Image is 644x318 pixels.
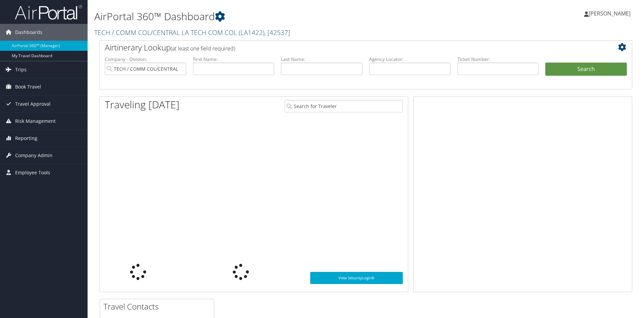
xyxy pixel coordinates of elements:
[94,28,290,37] a: TECH / COMM COL/CENTRAL LA TECH COM COL
[171,45,235,52] span: (at least one field required)
[310,272,403,284] a: View SecurityLogic®
[239,28,264,37] span: ( LA1422 )
[15,130,37,147] span: Reporting
[105,98,180,112] h1: Traveling [DATE]
[15,61,27,78] span: Trips
[264,28,290,37] span: , [ 42537 ]
[15,96,51,112] span: Travel Approval
[193,56,275,63] label: First Name:
[103,301,214,312] h2: Travel Contacts
[105,56,186,63] label: Company - Division:
[457,56,539,63] label: Ticket Number:
[15,113,56,130] span: Risk Management
[589,10,631,17] span: [PERSON_NAME]
[369,56,451,63] label: Agency Locator:
[15,164,50,181] span: Employee Tools
[281,56,362,63] label: Last Name:
[94,9,456,24] h1: AirPortal 360™ Dashboard
[15,147,53,164] span: Company Admin
[15,4,82,20] img: airportal-logo.png
[545,63,627,76] button: Search
[15,24,42,41] span: Dashboards
[584,3,637,24] a: [PERSON_NAME]
[285,100,403,112] input: Search for Traveler
[105,42,582,53] h2: Airtinerary Lookup
[15,78,41,95] span: Book Travel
